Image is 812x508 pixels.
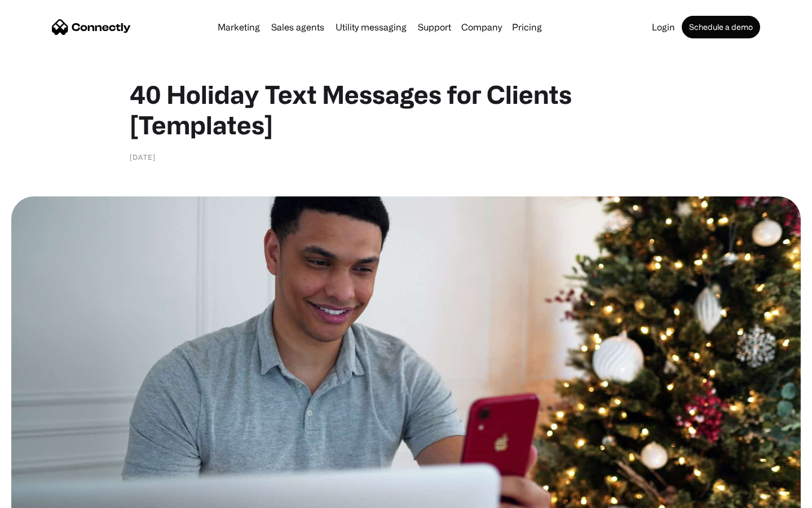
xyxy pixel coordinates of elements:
a: Marketing [213,23,264,32]
a: Login [647,23,679,32]
div: [DATE] [130,151,156,163]
a: Sales agents [267,23,329,32]
div: Company [461,19,502,35]
a: Support [413,23,456,32]
h1: 40 Holiday Text Messages for Clients [Templates] [130,79,682,140]
a: Pricing [507,23,546,32]
a: Schedule a demo [682,16,760,38]
aside: Language selected: English [11,488,68,504]
a: Utility messaging [331,23,411,32]
ul: Language list [23,488,68,504]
